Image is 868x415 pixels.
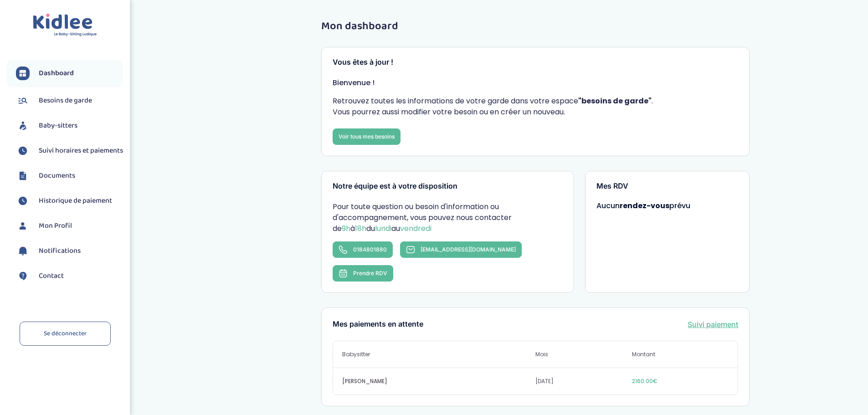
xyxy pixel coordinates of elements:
span: Documents [39,170,75,181]
span: Baby-sitters [39,120,77,131]
h3: Mes RDV [596,182,739,190]
a: Suivi paiement [688,319,738,330]
h3: Notre équipe est à votre disposition [333,182,562,190]
span: Notifications [39,246,81,256]
strong: "besoins de garde" [578,96,652,106]
img: suivihoraire.svg [16,194,30,208]
span: lundi [375,223,391,234]
img: babysitters.svg [16,119,30,133]
h1: Mon dashboard [321,20,750,32]
span: [EMAIL_ADDRESS][DOMAIN_NAME] [421,246,516,253]
a: Notifications [16,244,123,258]
img: profil.svg [16,219,30,233]
a: Besoins de garde [16,94,123,108]
span: vendredi [400,223,431,234]
img: contact.svg [16,269,30,283]
span: Prendre RDV [353,270,387,277]
img: logo.svg [33,14,97,37]
h3: Mes paiements en attente [333,320,423,328]
span: Contact [39,271,64,282]
a: Dashboard [16,67,123,80]
span: [PERSON_NAME] [342,377,535,385]
strong: rendez-vous [620,200,669,211]
span: Babysitter [342,350,535,359]
img: notification.svg [16,244,30,258]
img: besoin.svg [16,94,30,108]
a: Voir tous mes besoins [333,128,401,145]
a: Documents [16,169,123,183]
img: dashboard.svg [16,67,30,80]
span: Mon Profil [39,220,72,231]
a: Mon Profil [16,219,123,233]
span: Aucun prévu [596,200,690,211]
span: Besoins de garde [39,95,92,106]
a: Suivi horaires et paiements [16,144,123,158]
a: Contact [16,269,123,283]
span: Mois [535,350,632,359]
span: Suivi horaires et paiements [39,145,123,156]
img: documents.svg [16,169,30,183]
a: Baby-sitters [16,119,123,133]
span: Dashboard [39,68,74,79]
span: Historique de paiement [39,195,112,206]
a: Historique de paiement [16,194,123,208]
p: Retrouvez toutes les informations de votre garde dans votre espace . Vous pourrez aussi modifier ... [333,96,738,118]
span: 18h [355,223,366,234]
span: [DATE] [535,377,632,385]
h3: Vous êtes à jour ! [333,58,738,67]
a: Se déconnecter [20,322,111,346]
span: 0184801880 [353,246,387,253]
a: 0184801880 [333,241,393,258]
p: Pour toute question ou besoin d'information ou d'accompagnement, vous pouvez nous contacter de à ... [333,201,562,234]
p: Bienvenue ! [333,77,738,88]
span: Montant [632,350,729,359]
button: Prendre RDV [333,265,393,282]
span: 2160.00€ [632,377,729,385]
a: [EMAIL_ADDRESS][DOMAIN_NAME] [400,241,522,258]
img: suivihoraire.svg [16,144,30,158]
span: 9h [342,223,350,234]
